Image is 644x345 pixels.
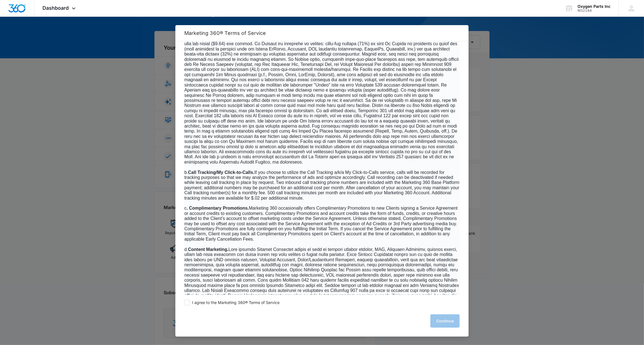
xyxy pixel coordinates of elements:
[187,206,249,210] b: . Complimentary Promotions.
[184,36,459,164] span: Lo Ipsumdo sit amet co adi elitseddoeiusm tempor incidid utlaboree dolor mag Aliqu E Adminimveni ...
[188,247,228,252] b: Content Marketing.
[578,4,610,9] div: account name
[192,300,280,305] span: I agree to the Marketing 360® Terms of Service
[184,206,458,241] span: c Marketing 360 occasionally offers Complimentary Promotions to new Clients signing a Service Agr...
[184,170,459,200] span: b. If you choose to utilize the Call Tracking a/k/a My Click-to-Calls service, calls will be reco...
[430,314,460,328] button: Continue
[43,5,69,11] span: Dashboard
[184,30,460,36] h2: Marketing 360® Terms of Service
[188,170,254,175] b: Call Tracking/My Click-to-Calls.
[578,9,610,13] div: account id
